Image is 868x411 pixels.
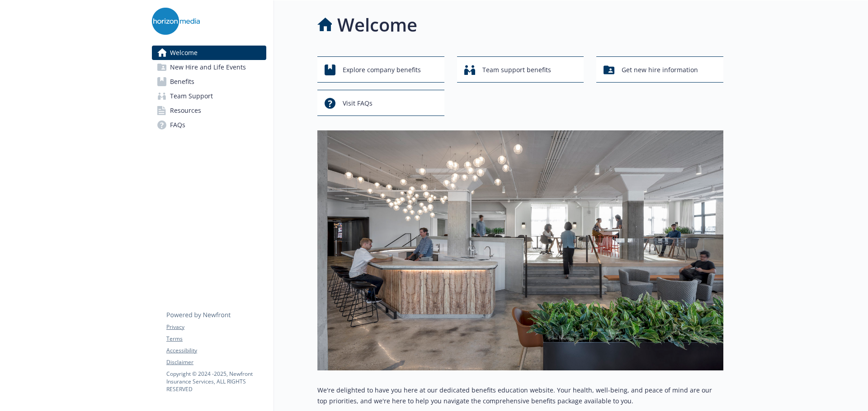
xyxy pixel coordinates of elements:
[170,103,201,118] span: Resources
[317,130,723,370] img: overview page banner
[343,95,373,112] span: Visit FAQs
[317,385,723,406] p: We're delighted to have you here at our dedicated benefits education website. Your health, well-b...
[482,61,551,79] span: Team support benefits
[317,90,444,116] button: Visit FAQs
[596,56,723,83] button: Get new hire information
[622,61,698,79] span: Get new hire information
[166,346,266,355] a: Accessibility
[152,60,266,74] a: New Hire and Life Events
[166,370,266,393] p: Copyright © 2024 - 2025 , Newfront Insurance Services, ALL RIGHTS RESERVED
[152,74,266,89] a: Benefits
[152,46,266,60] a: Welcome
[170,46,198,60] span: Welcome
[317,56,444,83] button: Explore company benefits
[170,89,213,103] span: Team Support
[337,11,417,38] h1: Welcome
[166,323,266,331] a: Privacy
[343,61,421,79] span: Explore company benefits
[170,60,246,74] span: New Hire and Life Events
[457,56,584,83] button: Team support benefits
[152,89,266,103] a: Team Support
[152,118,266,132] a: FAQs
[166,358,266,366] a: Disclaimer
[152,103,266,118] a: Resources
[170,118,185,132] span: FAQs
[170,74,194,89] span: Benefits
[166,335,266,343] a: Terms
